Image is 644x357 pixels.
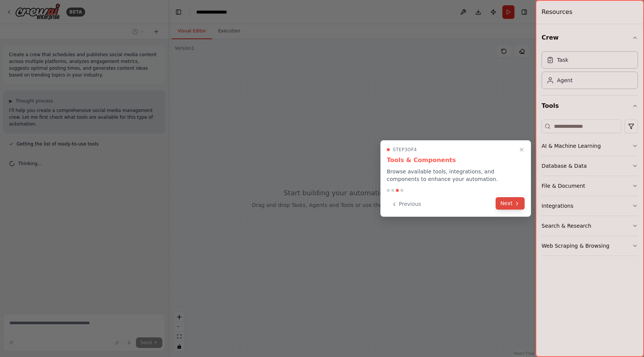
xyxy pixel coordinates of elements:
button: Next [496,197,525,210]
button: Hide left sidebar [173,7,184,17]
button: Close walkthrough [517,145,526,154]
p: Browse available tools, integrations, and components to enhance your automation. [387,168,525,183]
h3: Tools & Components [387,156,525,165]
button: Previous [387,198,426,210]
span: Step 3 of 4 [393,147,417,153]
